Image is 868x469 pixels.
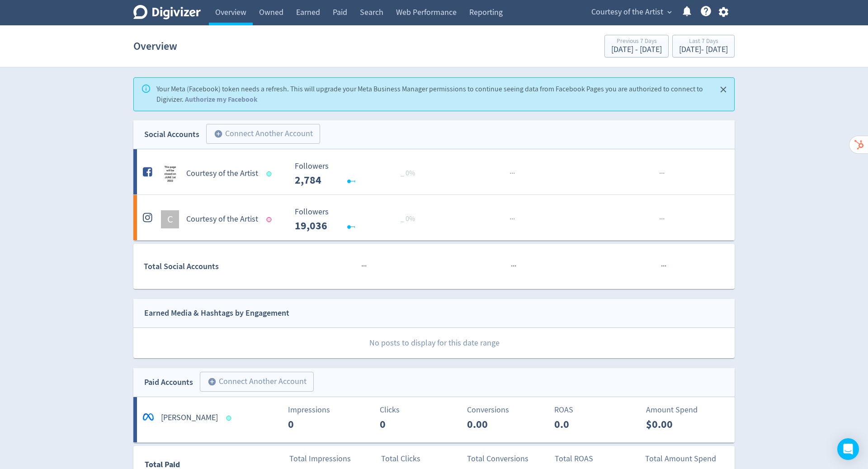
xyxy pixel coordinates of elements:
p: Total Conversions [467,453,549,465]
span: · [663,213,665,225]
span: · [509,168,511,179]
svg: Followers --- [290,162,426,186]
button: Close [716,82,731,97]
div: Last 7 Days [679,38,728,46]
p: Total Impressions [289,453,371,465]
span: Courtesy of the Artist [591,5,663,19]
p: 0 [288,416,340,432]
span: · [514,261,516,272]
span: · [511,168,513,179]
p: Amount Spend [646,404,728,416]
p: Total ROAS [555,453,637,465]
span: · [511,261,513,272]
p: $0.00 [646,416,698,432]
p: 0 [380,416,432,432]
a: *[PERSON_NAME]Impressions0Clicks0Conversions0.00ROAS0.0Amount Spend$0.00 [133,397,735,442]
p: ROAS [554,404,636,416]
span: add_circle [214,129,223,138]
h5: [PERSON_NAME] [161,412,218,423]
div: Open Intercom Messenger [837,438,859,460]
span: Data last synced: 19 Jul 2021, 1:22pm (AEST) [267,217,274,222]
span: · [363,261,365,272]
span: · [365,261,367,272]
p: Total Clicks [381,453,463,465]
div: [DATE] - [DATE] [611,46,662,54]
span: · [665,261,666,272]
span: · [661,168,663,179]
span: · [661,261,663,272]
span: · [663,168,665,179]
button: Connect Another Account [206,124,320,144]
span: · [659,168,661,179]
img: Courtesy of the Artist undefined [161,165,179,183]
p: Clicks [380,404,462,416]
p: Conversions [467,404,549,416]
p: Total Amount Spend [645,453,727,465]
div: [DATE] - [DATE] [679,46,728,54]
span: add_circle [208,377,217,386]
h1: Overview [133,32,177,61]
span: _ 0% [401,214,415,223]
h5: Courtesy of the Artist [186,168,258,179]
span: _ 0% [401,169,415,178]
p: 0.00 [467,416,519,432]
a: CCourtesy of the Artist Followers --- _ 0% Followers 19,036 ······ [133,195,735,240]
div: Previous 7 Days [611,38,662,46]
svg: Followers --- [290,208,426,232]
span: · [663,261,665,272]
div: Social Accounts [144,128,199,141]
div: Earned Media & Hashtags by Engagement [144,307,289,320]
div: Total Social Accounts [144,260,288,273]
span: expand_more [665,8,674,16]
div: Your Meta (Facebook) token needs a refresh. This will upgrade your Meta Business Manager permissi... [156,81,709,108]
div: C [161,210,179,228]
span: Data last synced: 26 Aug 2025, 5:01am (AEST) [226,416,234,421]
p: 0.0 [554,416,606,432]
button: Connect Another Account [200,372,314,392]
span: Data last synced: 25 Aug 2025, 7:02pm (AEST) [267,171,274,176]
p: No posts to display for this date range [134,328,735,358]
a: Authorize my Facebook [185,95,258,104]
a: Courtesy of the Artist undefinedCourtesy of the Artist Followers --- _ 0% Followers 2,784 ······ [133,149,735,194]
button: Courtesy of the Artist [588,5,674,19]
div: Paid Accounts [144,376,193,389]
span: · [659,213,661,225]
a: Connect Another Account [199,125,320,144]
button: Last 7 Days[DATE]- [DATE] [672,35,735,57]
p: Impressions [288,404,370,416]
span: · [661,213,663,225]
h5: Courtesy of the Artist [186,214,258,225]
span: · [513,213,515,225]
span: · [361,261,363,272]
span: · [513,168,515,179]
span: · [511,213,513,225]
span: · [513,261,514,272]
button: Previous 7 Days[DATE] - [DATE] [604,35,669,57]
a: Connect Another Account [193,373,314,392]
span: · [509,213,511,225]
